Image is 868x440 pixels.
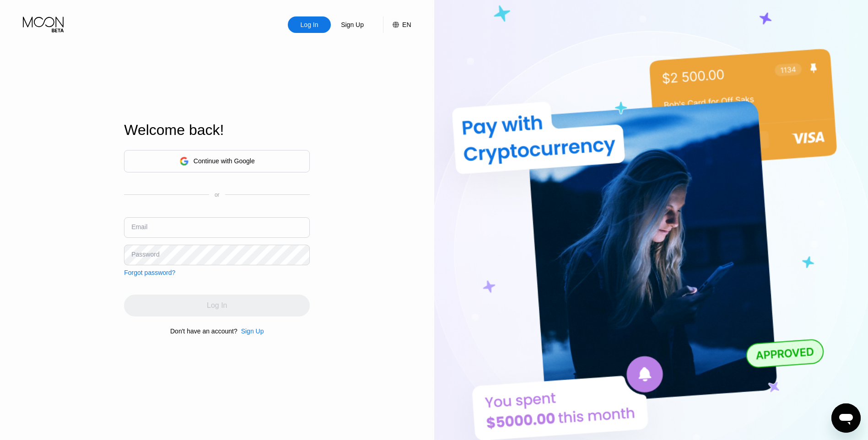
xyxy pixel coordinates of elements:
div: Sign Up [237,327,264,335]
div: Forgot password? [124,269,175,276]
div: Sign Up [340,20,365,29]
div: or [215,192,220,198]
div: EN [383,16,411,33]
div: Don't have an account? [170,327,237,335]
div: Log In [288,16,331,33]
div: Log In [300,20,319,29]
div: Email [131,223,147,231]
div: Sign Up [241,327,264,335]
div: Welcome back! [124,122,310,139]
div: EN [402,21,411,28]
div: Password [131,251,159,258]
div: Continue with Google [194,157,255,165]
div: Sign Up [331,16,374,33]
div: Continue with Google [124,150,310,172]
iframe: Кнопка запуска окна обмена сообщениями [831,403,861,433]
